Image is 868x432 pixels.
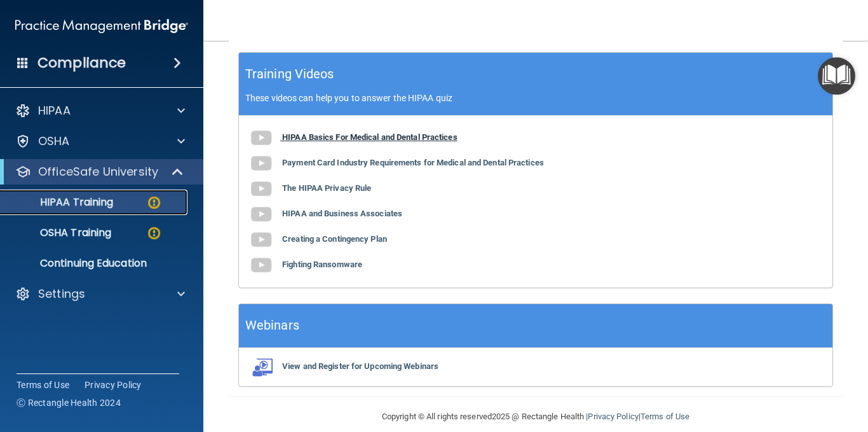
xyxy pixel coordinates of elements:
[282,209,402,218] b: HIPAA and Business Associates
[8,257,182,270] p: Continuing Education
[282,158,544,167] b: Payment Card Industry Requirements for Medical and Dental Practices
[248,176,274,202] img: gray_youtube_icon.38fcd6cc.png
[248,358,274,377] img: webinarIcon.c7ebbf15.png
[38,134,70,149] p: OSHA
[8,226,111,239] p: OSHA Training
[282,260,362,269] b: Fighting Ransomware
[38,286,85,302] p: Settings
[641,412,689,421] a: Terms of Use
[818,57,855,95] button: Open Resource Center
[248,227,274,253] img: gray_youtube_icon.38fcd6cc.png
[245,93,826,103] p: These videos can help you to answer the HIPAA quiz
[15,103,185,118] a: HIPAA
[248,202,274,227] img: gray_youtube_icon.38fcd6cc.png
[15,134,185,149] a: OSHA
[282,132,458,142] b: HIPAA Basics For Medical and Dental Practices
[15,286,185,302] a: Settings
[38,103,71,118] p: HIPAA
[588,412,638,421] a: Privacy Policy
[248,253,274,278] img: gray_youtube_icon.38fcd6cc.png
[245,314,299,337] h5: Webinars
[146,195,162,211] img: warning-circle.0cc9ac19.png
[85,379,142,391] a: Privacy Policy
[37,54,126,72] h4: Compliance
[282,183,371,193] b: The HIPAA Privacy Rule
[8,196,113,209] p: HIPAA Training
[17,379,69,391] a: Terms of Use
[248,151,274,176] img: gray_youtube_icon.38fcd6cc.png
[17,396,121,409] span: Ⓒ Rectangle Health 2024
[15,13,188,39] img: PMB logo
[146,225,162,241] img: warning-circle.0cc9ac19.png
[282,361,438,371] b: View and Register for Upcoming Webinars
[282,234,387,244] b: Creating a Contingency Plan
[15,164,184,179] a: OfficeSafe University
[248,125,274,151] img: gray_youtube_icon.38fcd6cc.png
[38,164,158,179] p: OfficeSafe University
[245,63,334,85] h5: Training Videos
